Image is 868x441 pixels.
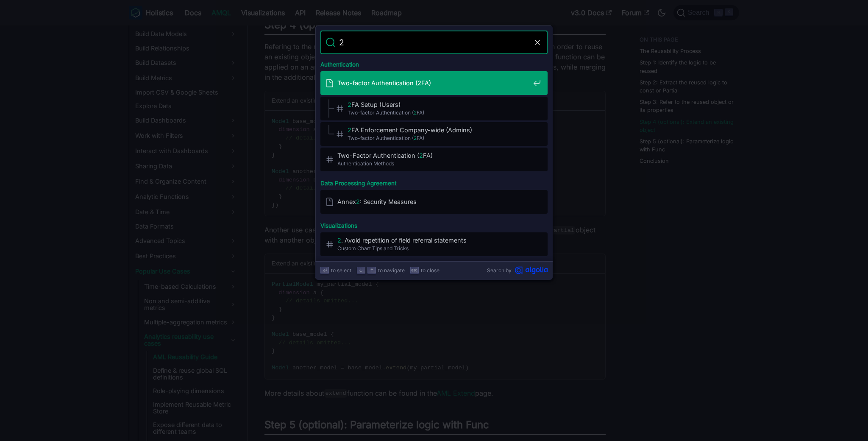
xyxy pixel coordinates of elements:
svg: Arrow up [369,267,375,274]
svg: Algolia [515,266,548,274]
div: Authentication [319,54,549,71]
mark: 2 [419,152,423,159]
span: Two-factor Authentication ( FA) [348,109,530,117]
a: 2FA Enforcement Company-wide (Admins)​Two-factor Authentication (2FA) [320,122,548,146]
a: 2FA Setup (Users)​Two-factor Authentication (2FA) [320,97,548,120]
span: Two-Factor Authentication ( FA)​ [337,151,530,159]
a: 2. Avoid repetition of field referral statements​Custom Chart Tips and Tricks [320,232,548,256]
span: Two-factor Authentication ( FA) [337,79,530,87]
span: Two-factor Authentication ( FA) [348,134,530,142]
span: Custom Chart Tips and Tricks [337,244,530,252]
div: Data Processing Agreement [319,173,549,190]
svg: Escape key [411,267,417,274]
a: Two-Factor Authentication (2FA)​Authentication Methods [320,148,548,171]
input: Search docs [336,31,532,54]
mark: 2 [348,126,351,134]
mark: 2 [348,101,351,108]
mark: 2 [414,109,417,116]
div: [PERSON_NAME]/SSO Authentication [319,258,549,275]
span: to close [421,266,440,274]
a: Two-factor Authentication (2FA) [320,71,548,95]
button: Clear the query [532,37,542,47]
div: Visualizations [319,215,549,232]
mark: 2 [337,237,341,244]
span: Search by [487,266,512,274]
mark: 2 [356,198,360,205]
span: to navigate [378,266,405,274]
span: to select [331,266,351,274]
mark: 2 [414,135,417,141]
span: Annex : Security Measures [337,198,530,206]
span: FA Enforcement Company-wide (Admins)​ [348,126,530,134]
a: Annex2: Security Measures [320,190,548,214]
a: Search byAlgolia [487,266,548,274]
mark: 2 [417,79,421,87]
span: . Avoid repetition of field referral statements​ [337,236,530,244]
svg: Enter key [322,267,328,274]
span: FA Setup (Users)​ [348,100,530,109]
span: Authentication Methods [337,159,530,167]
svg: Arrow down [358,267,364,274]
